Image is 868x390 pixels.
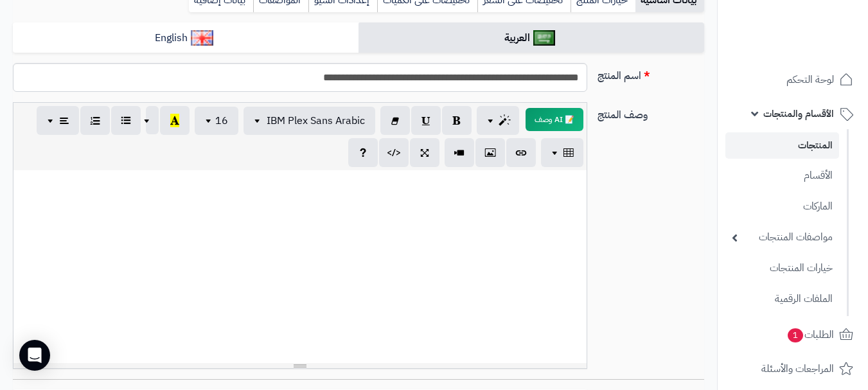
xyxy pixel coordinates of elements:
[763,105,834,123] span: الأقسام والمنتجات
[592,102,709,123] label: وصف المنتج
[592,63,709,84] label: اسم المنتج
[725,285,839,313] a: الملفات الرقمية
[725,254,839,282] a: خيارات المنتجات
[359,22,704,54] a: العربية
[195,107,238,135] button: 16
[191,30,213,46] img: English
[786,71,834,89] span: لوحة التحكم
[725,162,839,190] a: الأقسام
[725,224,839,251] a: مواصفات المنتجات
[788,328,803,342] span: 1
[786,326,834,344] span: الطلبات
[725,353,860,384] a: المراجعات والأسئلة
[244,107,375,135] button: IBM Plex Sans Arabic
[725,64,860,95] a: لوحة التحكم
[725,319,860,350] a: الطلبات1
[526,108,583,131] button: 📝 AI وصف
[13,22,359,54] a: English
[761,360,834,378] span: المراجعات والأسئلة
[19,340,50,371] div: Open Intercom Messenger
[533,30,556,46] img: العربية
[725,193,839,220] a: الماركات
[267,113,365,129] span: IBM Plex Sans Arabic
[725,132,839,159] a: المنتجات
[215,113,228,129] span: 16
